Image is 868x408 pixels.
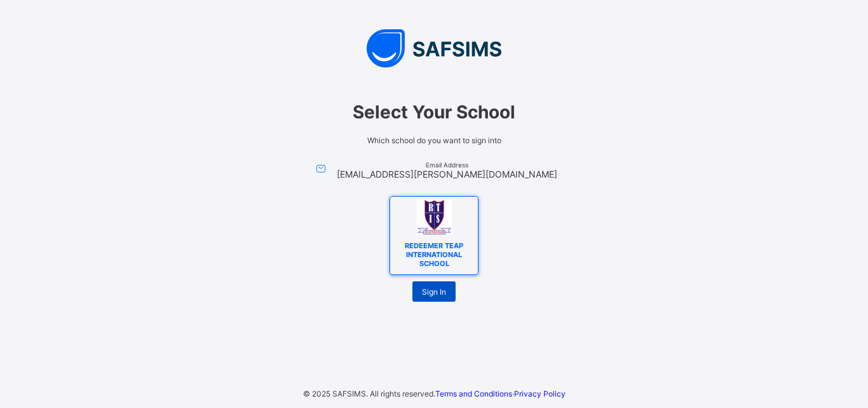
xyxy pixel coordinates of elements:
[422,287,446,297] span: Sign In
[514,389,566,398] a: Privacy Policy
[337,169,557,179] span: [EMAIL_ADDRESS][PERSON_NAME][DOMAIN_NAME]
[337,161,557,169] span: Email Address
[435,389,512,398] a: Terms and Conditions
[417,200,452,235] img: REDEEMER TEAP INTERNATIONAL SCHOOL
[395,238,473,271] span: REDEEMER TEAP INTERNATIONAL SCHOOL
[303,389,435,398] span: © 2025 SAFSIMS. All rights reserved.
[243,29,625,67] img: SAFSIMS Logo
[435,389,566,398] span: ·
[256,136,612,145] span: Which school do you want to sign into
[256,101,612,123] span: Select Your School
